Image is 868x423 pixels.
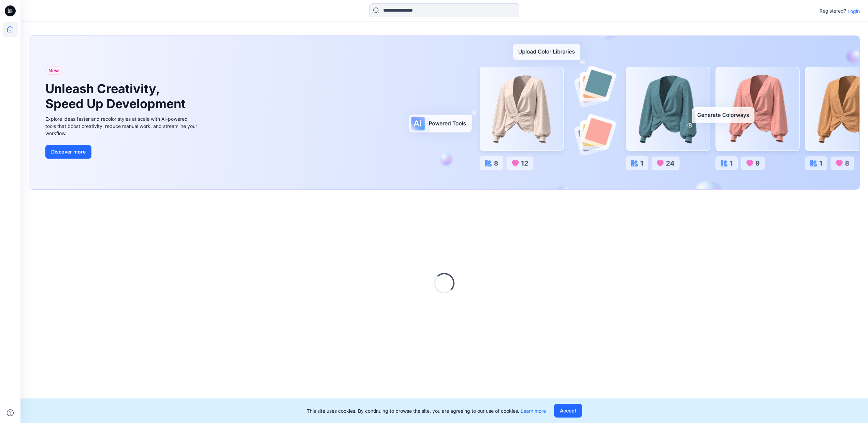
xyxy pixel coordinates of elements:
[848,8,860,15] p: Login
[820,7,846,15] p: Registered?
[45,145,199,159] a: Discover more
[45,145,91,159] button: Discover more
[554,404,582,418] button: Accept
[45,115,199,137] div: Explore ideas faster and recolor styles at scale with AI-powered tools that boost creativity, red...
[307,407,546,414] p: This site uses cookies. By continuing to browse the site, you are agreeing to our use of cookies.
[521,408,546,414] a: Learn more
[45,82,189,111] h1: Unleash Creativity, Speed Up Development
[48,67,59,75] span: New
